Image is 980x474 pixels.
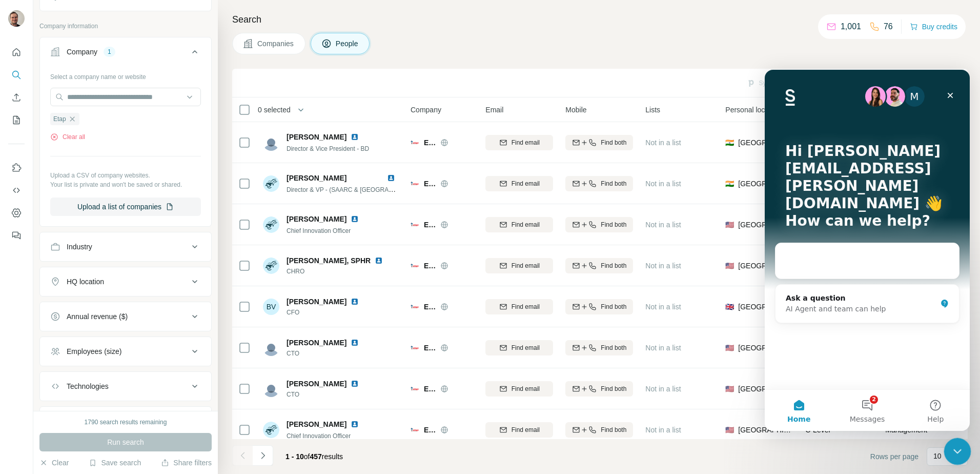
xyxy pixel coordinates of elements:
[424,302,435,312] span: Etap
[263,216,279,233] img: Avatar
[565,176,633,191] button: Find both
[287,349,363,358] span: CTO
[40,234,211,259] button: Industry
[40,339,211,364] button: Employees (size)
[351,215,359,223] img: LinkedIn logo
[512,425,540,434] span: Find email
[287,227,351,234] span: Chief Innovation Officer
[67,242,92,252] div: Industry
[738,261,793,271] span: [GEOGRAPHIC_DATA]
[411,387,419,391] img: Logo of Etap
[411,105,441,115] span: Company
[565,299,633,314] button: Find both
[601,384,626,393] span: Find both
[287,338,346,348] span: [PERSON_NAME]
[725,137,734,148] span: 🇮🇳
[39,458,69,468] button: Clear
[40,409,211,433] button: Keywords
[351,380,359,388] img: LinkedIn logo
[485,299,553,314] button: Find email
[601,261,626,270] span: Find both
[304,452,310,461] span: of
[565,135,633,150] button: Find both
[725,302,734,312] span: 🇬🇧
[645,139,681,147] span: Not in a list
[411,264,419,268] img: Logo of Etap
[263,422,279,438] img: Avatar
[512,138,540,147] span: Find email
[287,308,363,317] span: CFO
[67,311,128,322] div: Annual revenue ($)
[8,43,25,62] button: Quick start
[8,88,25,107] button: Enrich CSV
[805,426,830,434] span: C-Level
[738,302,793,312] span: [GEOGRAPHIC_DATA]
[601,138,626,147] span: Find both
[257,38,295,49] span: Companies
[39,22,212,31] p: Company information
[287,185,426,193] span: Director & VP - (SAARC & [GEOGRAPHIC_DATA])
[512,302,540,311] span: Find email
[411,223,419,227] img: Logo of Etap
[411,305,419,309] img: Logo of Etap
[565,105,586,115] span: Mobile
[601,302,626,311] span: Find both
[565,217,633,232] button: Find both
[287,132,346,142] span: [PERSON_NAME]
[8,66,25,84] button: Search
[411,428,419,432] img: Logo of Etap
[725,220,734,230] span: 🇺🇸
[8,111,25,129] button: My lists
[40,269,211,294] button: HQ location
[287,390,363,399] span: CTO
[411,141,419,145] img: Logo of Etap
[40,304,211,329] button: Annual revenue ($)
[424,137,435,148] span: Etap
[232,12,968,27] h4: Search
[8,204,25,222] button: Dashboard
[67,47,97,57] div: Company
[50,180,201,189] p: Your list is private and won't be saved or shared.
[310,452,322,461] span: 457
[601,425,626,434] span: Find both
[8,10,25,27] img: Avatar
[85,418,167,427] div: 1790 search results remaining
[725,261,734,271] span: 🇺🇸
[8,159,25,177] button: Use Surfe on LinkedIn
[645,303,681,311] span: Not in a list
[870,451,918,462] span: Rows per page
[485,340,553,355] button: Find email
[565,340,633,355] button: Find both
[485,217,553,232] button: Find email
[725,343,734,353] span: 🇺🇸
[287,379,346,389] span: [PERSON_NAME]
[910,19,957,34] button: Buy credits
[411,182,419,186] img: Logo of Etap
[287,214,346,224] span: [PERSON_NAME]
[424,179,435,189] span: Etap
[285,452,304,461] span: 1 - 10
[375,256,383,265] img: LinkedIn logo
[387,174,395,182] img: LinkedIn logo
[258,105,291,115] span: 0 selected
[104,47,115,56] div: 1
[424,220,435,230] span: Etap
[725,425,734,435] span: 🇺🇸
[645,105,660,115] span: Lists
[601,179,626,188] span: Find both
[645,385,681,393] span: Not in a list
[287,267,387,276] span: CHRO
[67,276,104,287] div: HQ location
[485,105,503,115] span: Email
[50,68,201,82] div: Select a company name or website
[50,197,201,216] button: Upload a list of companies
